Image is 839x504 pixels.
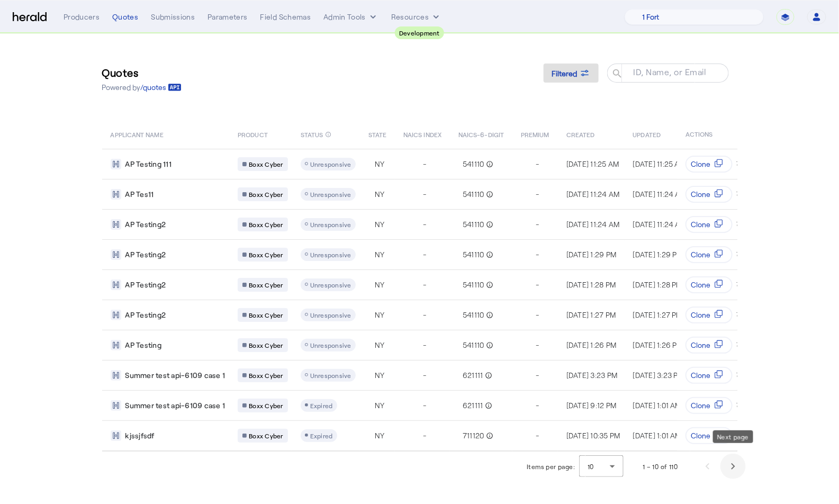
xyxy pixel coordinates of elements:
[249,341,283,349] span: Boxx Cyber
[260,12,311,22] div: Field Schemas
[310,221,351,228] span: Unresponsive
[125,370,225,381] span: Summer test api-6109 case 1
[691,249,711,260] span: Clone
[483,370,493,381] mat-icon: info_outline
[310,341,351,349] span: Unresponsive
[691,400,711,411] span: Clone
[111,129,164,139] span: APPLICANT NAME
[391,12,441,22] button: Resources dropdown menu
[375,189,385,200] span: NY
[686,427,733,444] button: Clone
[463,219,484,230] span: 541110
[691,189,711,200] span: Clone
[249,250,283,259] span: Boxx Cyber
[566,401,617,410] span: [DATE] 9:12 PM
[552,68,578,79] span: Filtered
[566,190,620,199] span: [DATE] 11:24 AM
[713,430,753,443] div: Next page
[484,159,494,169] mat-icon: info_outline
[686,216,733,233] button: Clone
[633,159,686,168] span: [DATE] 11:25 AM
[527,461,575,472] div: Items per page:
[125,430,155,441] span: kjssjfsdf
[686,186,733,203] button: Clone
[691,430,711,441] span: Clone
[249,281,283,289] span: Boxx Cyber
[423,340,426,350] span: -
[536,159,539,169] span: -
[686,276,733,293] button: Clone
[633,280,683,289] span: [DATE] 1:28 PM
[368,129,386,139] span: STATE
[238,129,268,139] span: PRODUCT
[686,307,733,323] button: Clone
[484,249,494,260] mat-icon: info_outline
[310,372,351,379] span: Unresponsive
[536,189,539,200] span: -
[691,159,711,169] span: Clone
[463,400,483,411] span: 621111
[633,67,706,77] mat-label: ID, Name, or Email
[463,340,484,350] span: 541110
[249,401,283,410] span: Boxx Cyber
[125,159,172,169] span: AP Testing 111
[691,280,711,290] span: Clone
[536,310,539,320] span: -
[403,129,441,139] span: NAICS INDEX
[521,129,549,139] span: PREMIUM
[310,402,333,409] span: Expired
[484,280,494,290] mat-icon: info_outline
[484,430,494,441] mat-icon: info_outline
[375,159,385,169] span: NY
[125,340,162,350] span: AP Testing
[686,246,733,263] button: Clone
[249,190,283,199] span: Boxx Cyber
[249,431,283,440] span: Boxx Cyber
[536,430,539,441] span: -
[463,310,484,320] span: 541110
[301,129,323,139] span: STATUS
[566,159,619,168] span: [DATE] 11:25 AM
[102,119,813,452] table: Table view of all quotes submitted by your platform
[249,160,283,168] span: Boxx Cyber
[375,430,385,441] span: NY
[607,68,625,81] mat-icon: search
[375,340,385,350] span: NY
[208,12,248,22] div: Parameters
[536,340,539,350] span: -
[310,432,333,439] span: Expired
[423,189,426,200] span: -
[643,461,678,472] div: 1 – 10 of 110
[463,280,484,290] span: 541110
[423,159,426,169] span: -
[64,12,100,22] div: Producers
[395,26,444,39] div: Development
[536,249,539,260] span: -
[423,370,426,381] span: -
[463,189,484,200] span: 541110
[310,311,351,319] span: Unresponsive
[484,219,494,230] mat-icon: info_outline
[125,280,166,290] span: AP Testing2
[463,159,484,169] span: 541110
[484,310,494,320] mat-icon: info_outline
[458,129,504,139] span: NAICS-6-DIGIT
[633,310,683,319] span: [DATE] 1:27 PM
[125,249,166,260] span: AP Testing2
[691,340,711,350] span: Clone
[375,219,385,230] span: NY
[13,12,47,22] img: Herald Logo
[691,310,711,320] span: Clone
[249,371,283,380] span: Boxx Cyber
[484,340,494,350] mat-icon: info_outline
[566,371,618,380] span: [DATE] 3:23 PM
[566,280,616,289] span: [DATE] 1:28 PM
[691,370,711,381] span: Clone
[544,64,599,83] button: Filtered
[566,310,616,319] span: [DATE] 1:27 PM
[633,220,687,229] span: [DATE] 11:24 AM
[423,430,426,441] span: -
[463,249,484,260] span: 541110
[463,370,483,381] span: 621111
[566,431,620,440] span: [DATE] 10:35 PM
